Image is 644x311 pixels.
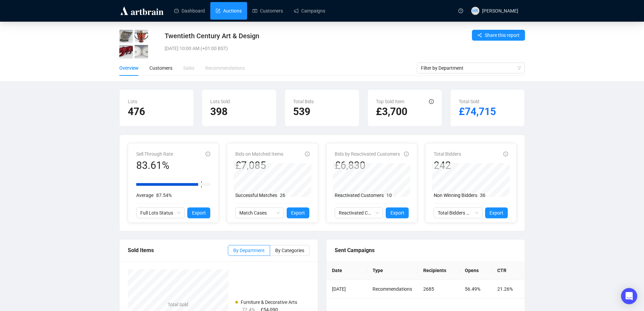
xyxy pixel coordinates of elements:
div: 83.61% [136,159,173,172]
span: Furniture & Decorative Arts [241,299,297,305]
td: Recommendations [367,280,418,298]
div: £7,085 [235,159,283,172]
span: Lots Sold [210,99,230,104]
th: Recipients [418,261,459,280]
span: info-circle [206,152,210,156]
button: Share this report [472,30,525,41]
span: info-circle [305,152,310,156]
div: Open Intercom Messenger [621,288,637,304]
span: Total Bidders [434,151,461,157]
div: [DATE] 10:00 AM (+01:00 BST) [165,45,413,52]
div: £6,830 [335,159,400,172]
button: Export [287,207,310,218]
div: Sales [183,64,194,72]
div: Recommendations [205,64,245,72]
span: share-alt [477,33,482,38]
button: Export [485,207,508,218]
img: 3_1.jpg [119,45,133,59]
img: 4_1.jpg [135,45,148,59]
span: By Department [233,248,265,253]
span: Bids by Reactivated Customers [335,151,400,157]
button: Export [187,207,210,218]
span: question-circle [458,8,463,13]
th: Opens [459,261,492,280]
span: info-circle [404,152,409,156]
span: Full Lots Status [140,208,181,218]
span: info-circle [503,152,508,156]
img: logo [119,5,165,16]
span: [PERSON_NAME] [482,8,518,14]
h2: £74,715 [459,105,517,118]
img: 1_1.jpg [119,30,133,43]
span: Bids on Matched Items [235,151,283,157]
span: Non Winning Bidders [434,193,477,198]
span: Reactivated Customers [335,193,384,198]
span: Export [490,209,503,217]
a: Auctions [216,2,242,20]
span: Match Cases [239,208,280,218]
span: Export [291,209,305,217]
h2: 398 [210,105,268,118]
span: By Categories [275,248,304,253]
span: Total Bidders Activity [438,208,478,218]
span: 10 [386,193,392,198]
a: Customers [253,2,283,20]
button: Export [386,207,409,218]
div: Twentieth Century Art & Design [165,31,413,41]
span: Top Sold Item [376,99,404,104]
img: 2_1.jpg [135,30,148,43]
span: Export [192,209,206,217]
span: 26 [280,193,285,198]
div: Customers [149,64,172,72]
a: Campaigns [294,2,325,20]
span: Sell Through Rate [136,151,173,157]
h2: 476 [128,105,186,118]
span: Average [136,193,153,198]
span: Total Bids [293,99,314,104]
span: HR [472,7,478,14]
td: [DATE] [327,280,367,298]
div: 242 [434,159,461,172]
span: info-circle [429,99,434,104]
div: Sent Campaigns [335,246,517,254]
span: Reactivated Customers Activity [339,208,379,218]
span: Total Sold [459,99,479,104]
td: 56.49% [459,280,492,298]
a: Dashboard [174,2,205,20]
h2: 539 [293,105,351,118]
h4: Total Sold [163,301,193,308]
div: Overview [119,64,139,72]
span: Lots [128,99,137,104]
th: Date [327,261,367,280]
span: Share this report [485,31,520,39]
th: CTR [492,261,524,280]
td: 2685 [418,280,459,298]
h2: £3,700 [376,105,434,118]
td: 21.26% [492,280,524,298]
span: Filter by Department [421,63,521,73]
th: Type [367,261,418,280]
span: 36 [480,193,485,198]
div: Sold Items [128,246,228,254]
span: 87.54% [156,193,172,198]
span: Successful Matches [235,193,277,198]
span: Export [390,209,404,217]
